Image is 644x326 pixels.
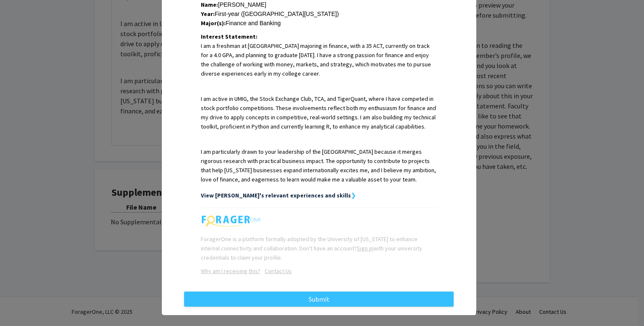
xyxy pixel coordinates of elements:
strong: Year: [201,10,215,18]
p: I am particularly drawn to your leadership of the [GEOGRAPHIC_DATA] because it merges rigorous re... [201,147,437,184]
a: Opens in a new tab [201,267,260,275]
p: I am a freshman at [GEOGRAPHIC_DATA] majoring in finance, with a 35 ACT, currently on track for a... [201,41,437,78]
span: ForagerOne is a platform formally adopted by the University of [US_STATE] to enhance internal con... [201,235,422,261]
div: First-year ([GEOGRAPHIC_DATA][US_STATE]) [201,9,437,18]
a: Opens in a new tab [260,267,292,275]
iframe: Chat [608,288,638,320]
u: Why am I receiving this? [201,267,260,275]
button: Submit [184,292,454,307]
strong: Interest Statement: [201,33,257,40]
strong: View [PERSON_NAME]'s relevant experiences and skills [201,192,351,199]
strong: Name: [201,1,218,8]
div: Finance and Banking [201,18,437,28]
strong: ❯ [351,192,356,199]
strong: Major(s): [201,19,226,27]
p: I am active in UMIG, the Stock Exchange Club, TCA, and TigerQuant, where I have competed in stock... [201,94,437,131]
u: Contact Us [265,267,292,275]
a: Sign in [357,244,373,252]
